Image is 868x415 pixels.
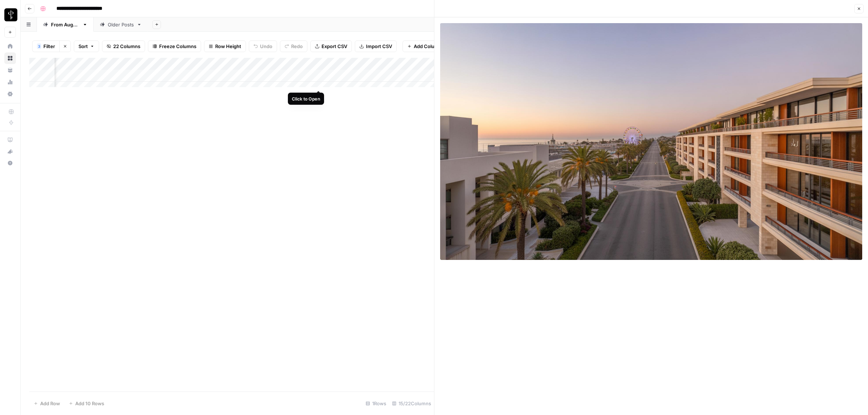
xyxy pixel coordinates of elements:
[148,40,201,52] button: Freeze Columns
[355,40,397,52] button: Import CSV
[32,40,59,52] button: 3Filter
[4,157,16,169] button: Help + Support
[159,43,196,50] span: Freeze Columns
[4,40,16,52] a: Home
[40,400,60,407] span: Add Row
[108,21,134,28] div: Older Posts
[94,17,148,32] a: Older Posts
[363,398,389,409] div: 1 Rows
[292,95,320,102] div: Click to Open
[366,43,392,50] span: Import CSV
[78,43,88,50] span: Sort
[4,146,16,157] button: What's new?
[75,400,104,407] span: Add 10 Rows
[322,43,347,50] span: Export CSV
[280,40,307,52] button: Redo
[37,17,94,32] a: From [DATE]
[4,52,16,64] a: Browse
[102,40,145,52] button: 22 Columns
[29,398,64,409] button: Add Row
[389,398,434,409] div: 15/22 Columns
[204,40,246,52] button: Row Height
[74,40,99,52] button: Sort
[4,8,17,21] img: LP Production Workloads Logo
[440,23,862,260] img: Row/Cell
[38,43,40,49] span: 3
[51,21,80,28] div: From [DATE]
[4,134,16,146] a: AirOps Academy
[37,43,41,49] div: 3
[414,43,442,50] span: Add Column
[113,43,140,50] span: 22 Columns
[4,76,16,88] a: Usage
[64,398,109,409] button: Add 10 Rows
[43,43,55,50] span: Filter
[4,64,16,76] a: Your Data
[291,43,303,50] span: Redo
[403,40,446,52] button: Add Column
[249,40,277,52] button: Undo
[4,88,16,100] a: Settings
[260,43,272,50] span: Undo
[4,6,16,24] button: Workspace: LP Production Workloads
[5,146,16,157] div: What's new?
[215,43,241,50] span: Row Height
[310,40,352,52] button: Export CSV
